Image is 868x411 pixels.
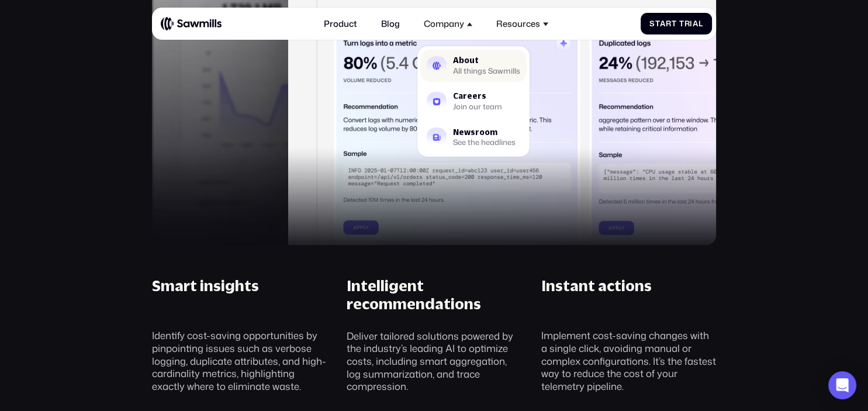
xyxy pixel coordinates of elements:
a: Blog [375,12,406,35]
span: r [684,19,690,29]
div: Smart insights [152,277,259,313]
a: AboutAll things Sawmills [420,50,527,82]
span: T [679,19,684,29]
span: t [672,19,677,29]
span: r [666,19,672,29]
span: a [660,19,666,29]
div: Implement cost-saving changes with a single click, avoiding manual or complex configurations. It’... [541,329,716,393]
div: Deliver tailored solutions powered by the industry’s leading AI to optimize costs, including smar... [347,330,521,393]
span: l [698,19,703,29]
div: Instant actions [541,277,652,313]
div: Newsroom [453,129,516,136]
span: i [690,19,693,29]
div: All things Sawmills [453,68,520,75]
div: Resources [490,12,555,35]
a: NewsroomSee the headlines [420,121,527,154]
div: Intelligent recommendations [347,277,521,313]
span: S [649,19,655,29]
div: Open Intercom Messenger [828,371,856,399]
div: About [453,57,520,64]
div: Company [424,19,464,29]
a: StartTrial [641,13,712,35]
nav: Company [417,35,530,157]
div: Company [417,12,479,35]
div: Careers [453,92,502,100]
div: Identify cost-saving opportunities by pinpointing issues such as verbose logging, duplicate attri... [152,329,327,393]
a: CareersJoin our team [420,85,527,118]
div: See the headlines [453,139,516,146]
div: Join our team [453,103,502,110]
span: a [693,19,698,29]
div: Resources [496,19,540,29]
span: t [655,19,660,29]
a: Product [317,12,364,35]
